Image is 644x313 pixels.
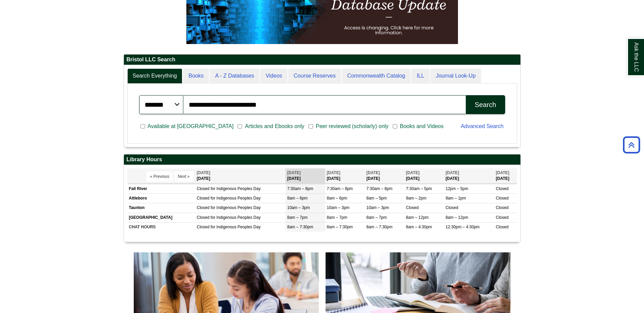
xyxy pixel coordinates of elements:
span: Closed [197,205,209,210]
span: 8am – 6pm [287,196,308,201]
span: for Indigenous Peoples Day [210,215,260,220]
input: Peer reviewed (scholarly) only [309,123,313,129]
a: A - Z Databases [210,68,260,84]
a: Search Everything [127,68,183,84]
span: 7:30am – 8pm [287,186,313,191]
span: 12:30pm – 4:30pm [445,225,479,229]
a: Back to Top [621,140,642,149]
span: 8am – 12pm [445,215,468,220]
input: Books and Videos [393,123,397,129]
th: [DATE] [195,168,286,184]
span: 12pm – 5pm [445,186,468,191]
span: 8am – 7:30pm [327,225,353,229]
span: 8am – 7:30pm [287,225,313,229]
span: 8am – 7pm [287,215,308,220]
th: [DATE] [494,168,517,184]
span: Closed [496,186,509,191]
a: Journal Look-Up [430,68,481,84]
span: 9am – 2pm [406,196,426,201]
span: 8am – 7pm [366,215,387,220]
input: Available at [GEOGRAPHIC_DATA] [141,123,145,129]
span: for Indigenous Peoples Day [210,205,260,210]
span: Closed [496,215,509,220]
span: 8am – 7:30pm [366,225,392,229]
button: « Previous [146,171,173,182]
span: 7:30am – 8pm [366,186,392,191]
span: [DATE] [496,170,510,175]
td: Fall River [127,184,195,194]
span: Closed [496,196,509,201]
span: 8am – 7pm [327,215,347,220]
span: 8am – 4:30pm [406,225,432,229]
span: for Indigenous Peoples Day [210,196,260,201]
span: [DATE] [287,170,301,175]
span: Available at [GEOGRAPHIC_DATA] [145,122,236,130]
span: Closed [496,205,509,210]
span: 7:30am – 8pm [327,186,353,191]
span: Closed [197,225,209,229]
span: Closed [406,205,419,210]
span: Closed [197,215,209,220]
span: 8am – 5pm [366,196,387,201]
span: [DATE] [197,170,210,175]
a: Advanced Search [461,123,503,129]
span: Closed [197,186,209,191]
button: Next » [174,171,194,182]
span: 8am – 6pm [327,196,347,201]
a: Books [183,68,209,84]
span: 10am – 3pm [287,205,310,210]
th: [DATE] [365,168,404,184]
td: CHAT HOURS [127,222,195,232]
span: [DATE] [445,170,459,175]
span: 10am – 3pm [366,205,389,210]
span: Books and Videos [397,122,446,130]
a: ILL [411,68,429,84]
button: Search [466,95,505,114]
th: [DATE] [325,168,365,184]
h2: Library Hours [124,154,520,165]
span: [DATE] [327,170,341,175]
th: [DATE] [444,168,494,184]
td: [GEOGRAPHIC_DATA] [127,213,195,222]
th: [DATE] [286,168,325,184]
h2: Bristol LLC Search [124,55,520,65]
span: 8am – 12pm [406,215,429,220]
span: Closed [197,196,209,201]
span: Articles and Ebooks only [242,122,307,130]
span: [DATE] [406,170,420,175]
span: Closed [496,225,509,229]
span: Peer reviewed (scholarly) only [313,122,391,130]
td: Taunton [127,203,195,213]
a: Course Reserves [288,68,341,84]
input: Articles and Ebooks only [238,123,242,129]
span: for Indigenous Peoples Day [210,225,260,229]
a: Commonwealth Catalog [342,68,411,84]
span: 9am – 1pm [445,196,466,201]
a: Videos [260,68,288,84]
div: Search [475,101,496,109]
span: 10am – 3pm [327,205,350,210]
td: Attleboro [127,194,195,203]
th: [DATE] [404,168,444,184]
span: [DATE] [366,170,380,175]
span: 7:30am – 5pm [406,186,432,191]
span: Closed [445,205,458,210]
span: for Indigenous Peoples Day [210,186,260,191]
